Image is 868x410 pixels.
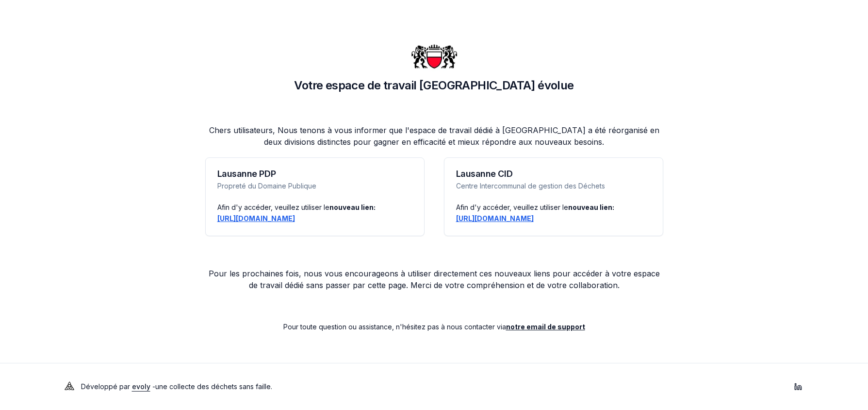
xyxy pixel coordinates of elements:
[132,382,150,391] a: evoly
[329,203,376,211] span: nouveau lien:
[205,322,663,332] p: Pour toute question ou assistance, n'hésitez pas à nous contacter via
[456,181,651,191] p: Centre Intercommunal de gestion des Déchets
[456,214,534,222] a: [URL][DOMAIN_NAME]
[81,380,272,393] p: Développé par - une collecte des déchets sans faille .
[205,124,663,148] p: Chers utilisateurs, Nous tenons à vous informer que l'espace de travail dédié à [GEOGRAPHIC_DATA]...
[217,203,412,212] div: Afin d'y accéder, veuillez utiliser le
[411,33,458,80] img: Ville de Lausanne Logo
[456,203,651,212] div: Afin d'y accéder, veuillez utiliser le
[217,214,295,222] a: [URL][DOMAIN_NAME]
[217,181,412,191] p: Propreté du Domaine Publique
[205,78,663,93] h1: Votre espace de travail [GEOGRAPHIC_DATA] évolue
[62,379,77,394] img: Evoly Logo
[506,323,585,331] a: notre email de support
[217,170,412,178] h3: Lausanne PDP
[456,170,651,178] h3: Lausanne CID
[205,268,663,291] p: Pour les prochaines fois, nous vous encourageons à utiliser directement ces nouveaux liens pour a...
[568,203,614,211] span: nouveau lien:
